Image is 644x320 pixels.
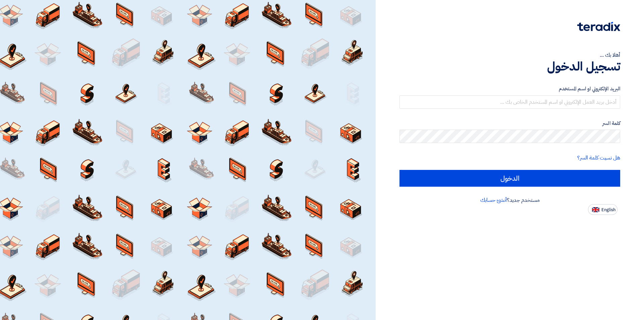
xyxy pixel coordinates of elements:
input: أدخل بريد العمل الإلكتروني او اسم المستخدم الخاص بك ... [399,95,620,109]
div: أهلا بك ... [399,51,620,59]
h1: تسجيل الدخول [399,59,620,74]
img: en-US.png [592,207,599,212]
a: أنشئ حسابك [480,196,507,204]
label: كلمة السر [399,120,620,127]
button: English [588,204,618,215]
label: البريد الإلكتروني او اسم المستخدم [399,85,620,93]
div: مستخدم جديد؟ [399,196,620,204]
a: هل نسيت كلمة السر؟ [577,154,620,162]
input: الدخول [399,170,620,187]
img: Teradix logo [577,22,620,31]
span: English [601,208,615,212]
